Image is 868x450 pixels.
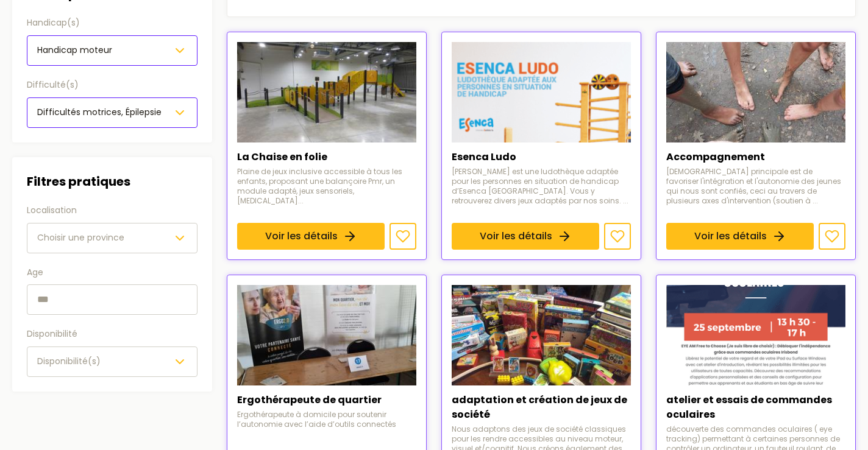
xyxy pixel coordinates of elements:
button: Ajouter aux favoris [819,223,845,250]
span: Disponibilité(s) [37,355,101,367]
button: Ajouter aux favoris [604,223,631,250]
span: Choisir une province [37,231,124,244]
span: Handicap moteur [37,44,112,56]
h3: Filtres pratiques [27,172,197,191]
button: Handicap moteur [27,35,197,66]
label: Age [27,265,197,280]
label: Difficulté(s) [27,78,197,93]
button: Disponibilité(s) [27,346,197,377]
a: Voir les détails [452,223,599,250]
button: Ajouter aux favoris [390,223,416,250]
span: Difficultés motrices, Épilepsie [37,106,162,118]
label: Handicap(s) [27,16,197,30]
button: Choisir une province [27,223,197,253]
a: Voir les détails [666,223,814,250]
label: Disponibilité [27,327,197,342]
a: Voir les détails [237,223,385,250]
label: Localisation [27,203,197,218]
button: Difficultés motrices, Épilepsie [27,97,197,128]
